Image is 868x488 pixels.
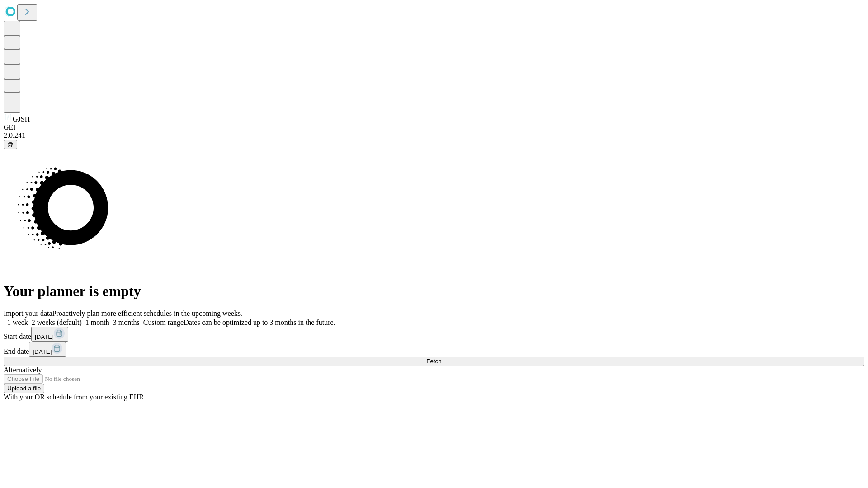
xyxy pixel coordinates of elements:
span: Fetch [426,358,441,365]
span: 1 week [7,319,28,326]
span: GJSH [13,115,30,123]
div: 2.0.241 [4,131,864,140]
span: Alternatively [4,366,42,374]
span: 1 month [85,319,109,326]
span: 3 months [113,319,140,326]
div: Start date [4,327,864,342]
span: Proactively plan more efficient schedules in the upcoming weeks. [52,310,242,317]
h1: Your planner is empty [4,283,864,300]
span: @ [7,141,14,148]
button: Fetch [4,357,864,366]
span: With your OR schedule from your existing EHR [4,393,144,401]
button: [DATE] [31,327,68,342]
div: End date [4,342,864,357]
span: Import your data [4,310,52,317]
button: @ [4,140,17,149]
span: Custom range [143,319,184,326]
span: Dates can be optimized up to 3 months in the future. [184,319,335,326]
span: [DATE] [33,348,52,355]
div: GEI [4,123,864,131]
span: 2 weeks (default) [32,319,82,326]
button: [DATE] [29,342,66,357]
button: Upload a file [4,384,44,393]
span: [DATE] [35,333,54,340]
